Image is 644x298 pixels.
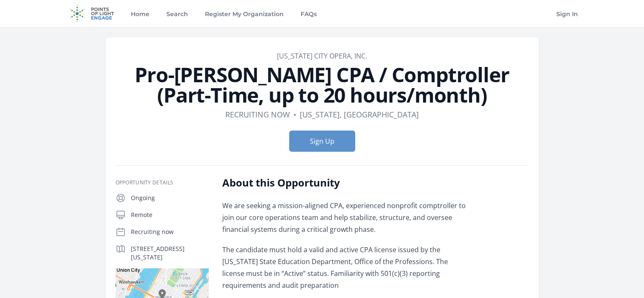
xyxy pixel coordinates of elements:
p: Remote [131,211,209,219]
div: • [293,109,296,120]
p: We are seeking a mission-aligned CPA, experienced nonprofit comptroller to join our core operatio... [222,200,470,235]
p: Recruiting now [131,228,209,236]
dd: Recruiting now [225,109,290,120]
p: [STREET_ADDRESS][US_STATE] [131,245,209,262]
p: The candidate must hold a valid and active CPA license issued by the [US_STATE] State Education D... [222,244,470,291]
a: [US_STATE] City Opera, Inc. [277,51,367,61]
h3: Opportunity Details [116,179,209,186]
button: Sign Up [289,131,355,152]
dd: [US_STATE], [GEOGRAPHIC_DATA] [300,109,419,120]
p: Ongoing [131,194,209,202]
h2: About this Opportunity [222,176,470,189]
h1: Pro-[PERSON_NAME] CPA / Comptroller (Part-Time, up to 20 hours/month) [116,64,529,105]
